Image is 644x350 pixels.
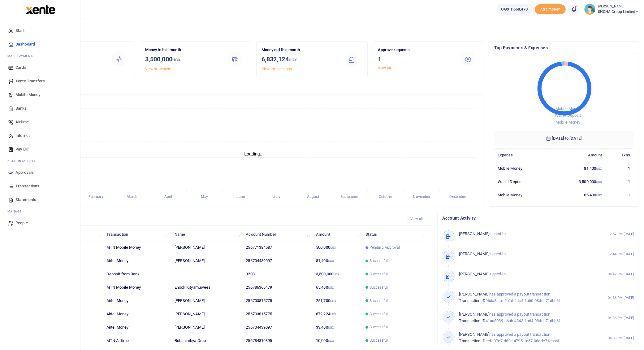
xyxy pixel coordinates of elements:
td: [PERSON_NAME] [171,308,242,321]
small: 12:57 PM [DATE] [608,231,634,237]
td: 65,400 [313,281,362,294]
td: 256703815775 [242,308,313,321]
li: M [5,207,75,216]
span: [PERSON_NAME] [459,231,489,236]
th: Account Number: activate to sort column ascending [242,228,313,241]
small: 04:36 PM [DATE] [608,315,634,321]
span: Add money [535,4,566,15]
td: 256771384587 [242,241,313,254]
span: Cards [15,64,26,71]
td: 81,400 [552,162,606,175]
td: 3203 [242,268,313,281]
td: Mobile Money [494,188,552,201]
span: Successful [370,298,388,304]
td: 1 [606,162,634,175]
small: UGX [328,339,334,343]
p: Approve requests [378,47,452,53]
h4: Hello Janat [24,27,639,33]
tspan: July [273,195,280,199]
span: [PERSON_NAME] [459,272,489,276]
p: signed-in [459,271,590,278]
span: ake Payments [11,54,35,58]
span: Start [15,28,24,34]
small: UGX [333,273,339,276]
td: Airtel Money [103,254,171,268]
td: Enock Kityamuweesi [171,281,242,294]
span: Xente Transfers [15,78,45,84]
span: Dashboard [15,41,35,47]
h4: Transactions Overview [29,85,479,92]
a: View all [408,215,427,223]
td: MTN Airtime [103,334,171,347]
a: Approvals [5,166,75,179]
li: Toup your wallet [535,4,566,15]
h4: Top Payments & Expenses [494,44,634,51]
small: UGX [289,58,297,62]
tspan: October [379,195,392,199]
td: Wallet Deposit [494,175,552,188]
th: Status: activate to sort column ascending [362,228,427,241]
span: [PERSON_NAME] [459,252,489,256]
a: Add money [535,7,566,11]
td: 256703815775 [242,294,313,308]
small: UGX [328,259,334,263]
h3: 6,832,124 [261,55,336,65]
td: MTN Mobile Money [103,281,171,294]
small: UGX [330,299,336,303]
span: Successful [370,338,388,343]
small: UGX [596,180,602,184]
a: Banks [5,102,75,115]
small: UGX [172,58,180,62]
span: countability [12,159,36,163]
span: [PERSON_NAME] [459,292,489,296]
img: profile-user [584,4,595,15]
span: Mobile Money [15,92,40,98]
span: Airtime [15,119,29,125]
p: has approved a payout transaction ccfe07c7-dd2d-4795-1a67-08dde71dbb6f [459,331,590,344]
span: Transactions [15,183,39,189]
a: Transactions [5,179,75,193]
a: UGX 1,668,478 [497,4,532,15]
td: [PERSON_NAME] [171,241,242,254]
p: Money out this month [261,47,336,53]
span: People [15,220,28,226]
h3: 1 [378,55,452,64]
span: anage [11,209,22,214]
small: [PERSON_NAME] [598,4,639,9]
small: UGX [328,286,334,289]
a: Pay Bill [5,142,75,156]
a: People [5,216,75,230]
p: has approved a payout transaction 41aa8089-c6ab-4843-1a64-08dde71dbb6f [459,311,590,324]
li: M [5,51,75,61]
small: 04:36 PM [DATE] [608,295,634,300]
span: UGX 1,668,478 [501,6,528,12]
a: View statement [145,67,171,71]
td: Deposit from Bank [103,268,171,281]
small: 04:36 PM [DATE] [608,335,634,341]
a: Cards [5,61,75,74]
span: Successful [370,271,388,277]
small: 12:44 PM [DATE] [608,252,634,257]
a: profile-user [PERSON_NAME] SHONA Group Limited [584,4,639,15]
span: Successful [370,324,388,330]
tspan: September [340,195,359,199]
td: 672,224 [313,308,362,321]
td: 3,500,000 [552,175,606,188]
span: Successful [370,258,388,264]
a: Xente Transfers [5,74,75,88]
td: 251,700 [313,294,362,308]
th: Amount: activate to sort column ascending [313,228,362,241]
tspan: March [127,195,138,199]
td: 1 [606,175,634,188]
span: [PERSON_NAME] [459,312,489,317]
small: 04:47 PM [DATE] [608,272,634,277]
a: Airtime [5,115,75,129]
td: MTN Mobile Money [103,241,171,254]
p: has approved a payout transaction 96da8acc-9e1d-4dc4-1a60-08dde71dbb6f [459,291,590,304]
li: Wallet ballance [494,4,535,15]
tspan: June [236,195,245,199]
span: Pending Approval [370,245,400,250]
span: Mobile Money [555,120,580,125]
td: 1 [606,188,634,201]
h4: Account Activity [443,215,634,221]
